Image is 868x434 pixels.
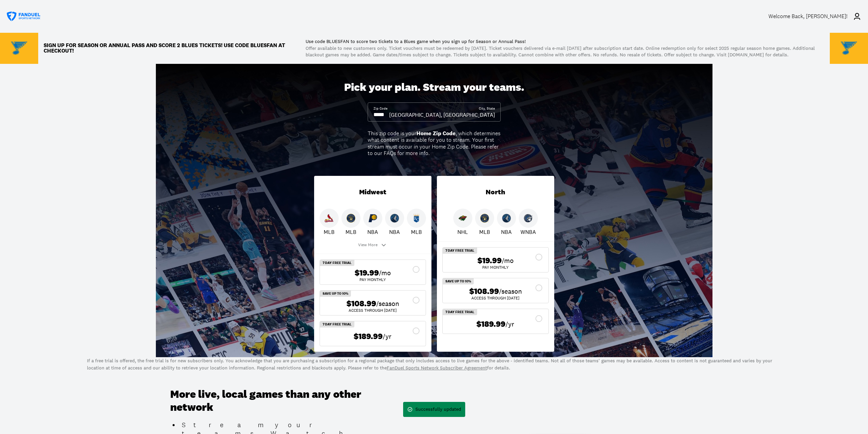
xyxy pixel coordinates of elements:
[347,299,376,309] span: $108.99
[448,265,543,269] div: Pay Monthly
[306,45,819,58] p: Offer available to new customers only. Ticket vouchers must be redeemed by [DATE]. Ticket voucher...
[170,388,392,414] h3: More live, local games than any other network
[320,321,354,327] div: 7 Day Free Trial
[87,357,781,372] p: If a free trial is offered, the free trial is for new subscribers only. You acknowledge that you ...
[480,214,489,223] img: Brewers
[841,40,857,56] img: Team Logo
[387,365,487,371] a: FanDuel Sports Network Subscriber Agreement
[347,214,355,223] img: Brewers
[443,278,474,284] div: Save Up To 10%
[368,130,501,156] div: This zip code is your , which determines what content is available for you to stream. Your first ...
[448,296,543,300] div: ACCESS THROUGH [DATE]
[443,309,477,315] div: 7 Day Free Trial
[389,228,400,236] p: NBA
[457,228,468,236] p: NHL
[368,214,377,223] img: Pacers
[469,286,499,296] span: $108.99
[355,268,379,278] span: $19.99
[505,319,514,329] span: /yr
[768,13,848,19] div: Welcome Back , [PERSON_NAME]!
[367,228,378,236] p: NBA
[44,43,300,54] p: Sign up for Season or Annual Pass and score 2 Blues TICKETS! Use code BLUESFAN at checkout!
[524,214,533,223] img: Lynx
[383,332,392,341] span: /yr
[437,176,554,209] div: North
[320,291,351,297] div: Save Up To 10%
[520,228,536,236] p: WNBA
[479,106,495,111] div: City, State
[324,228,335,236] p: MLB
[768,7,861,26] a: Welcome Back, [PERSON_NAME]!
[11,40,27,56] img: Team Logo
[502,214,511,223] img: Timberwolves
[345,228,356,236] p: MLB
[476,319,505,329] span: $189.99
[458,214,467,223] img: Wild
[325,214,334,223] img: Cardinals
[325,308,420,312] div: ACCESS THROUGH [DATE]
[320,260,354,266] div: 7 Day Free Trial
[502,256,514,265] span: /mo
[416,130,456,137] b: Home Zip Code
[389,111,495,118] div: [GEOGRAPHIC_DATA], [GEOGRAPHIC_DATA]
[390,214,399,223] img: Timberwolves
[411,228,422,236] p: MLB
[325,278,420,282] div: Pay Monthly
[344,81,524,94] div: Pick your plan. Stream your teams.
[412,214,421,223] img: Royals
[314,176,431,209] div: Midwest
[354,332,383,341] span: $189.99
[479,228,490,236] p: MLB
[443,248,477,254] div: 7 Day Free Trial
[415,406,461,413] div: Successfully updated
[353,236,393,254] button: View More
[477,256,502,266] span: $19.99
[499,286,522,296] span: /season
[501,228,512,236] p: NBA
[306,38,819,45] p: Use code BLUESFAN to score two tickets to a Blues game when you sign up for Season or Annual Pass!
[376,299,399,308] span: /season
[379,268,391,278] span: /mo
[373,106,387,111] div: Zip Code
